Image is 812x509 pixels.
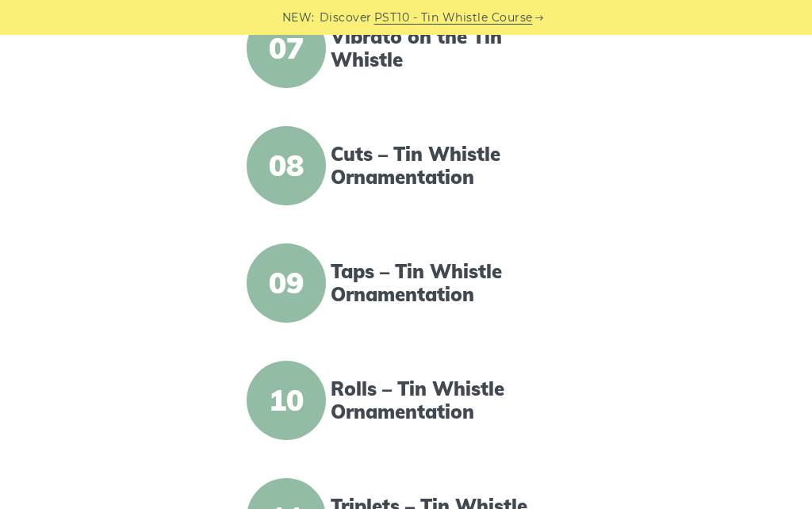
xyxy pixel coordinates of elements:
a: PST10 - Tin Whistle Course [374,9,533,27]
a: Vibrato on the Tin Whistle [331,25,569,71]
span: NEW: [282,9,315,27]
span: 07 [247,9,326,88]
span: 10 [247,361,326,440]
span: 08 [247,126,326,205]
span: Discover [320,9,372,27]
a: Rolls – Tin Whistle Ornamentation [331,377,569,423]
a: Cuts – Tin Whistle Ornamentation [331,143,569,189]
a: Taps – Tin Whistle Ornamentation [331,260,569,306]
span: 09 [247,243,326,323]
